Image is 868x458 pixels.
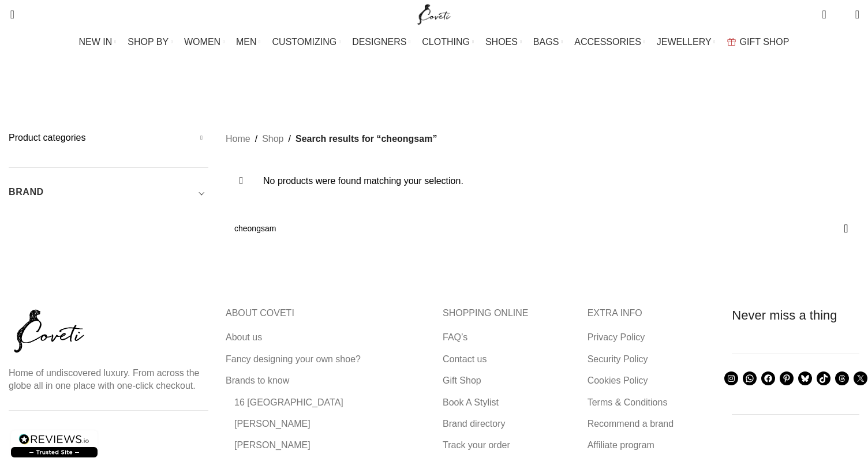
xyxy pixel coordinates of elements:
[352,36,406,47] span: DESIGNERS
[588,307,715,320] h5: EXTRA INFO
[588,374,649,387] a: Cookies Policy
[226,307,425,320] h5: ABOUT COVETI
[226,331,263,344] a: About us
[657,31,716,54] a: JEWELLERY
[3,3,14,26] a: Search
[226,132,250,147] a: Home
[79,31,117,54] a: NEW IN
[574,36,641,47] span: ACCESSORIES
[226,163,859,198] div: No products were found matching your selection.
[443,374,482,387] a: Gift Shop
[128,36,169,47] span: SHOP BY
[236,36,257,47] span: MEN
[352,31,410,54] a: DESIGNERS
[415,9,454,18] a: Site logo
[588,439,656,452] a: Affiliate program
[272,36,337,47] span: CUSTOMIZING
[835,3,847,26] div: My Wishlist
[443,396,500,409] a: Book A Stylist
[128,31,173,54] a: SHOP BY
[485,36,518,47] span: SHOES
[740,36,790,47] span: GIFT SHOP
[533,31,563,54] a: BAGS
[422,31,474,54] a: CLOTHING
[443,439,511,452] a: Track your order
[3,31,865,54] div: Main navigation
[422,36,470,47] span: CLOTHING
[823,6,832,14] span: 0
[272,66,596,97] h1: Search results: “cheongsam”
[234,439,312,452] a: [PERSON_NAME]
[443,331,469,344] a: FAQ’s
[184,36,220,47] span: WOMEN
[9,186,44,198] h5: BRAND
[574,31,645,54] a: ACCESSORIES
[295,132,437,147] span: Search results for “cheongsam”
[443,353,488,366] a: Contact us
[9,367,208,393] p: Home of undiscovered luxury. From across the globe all in one place with one-click checkout.
[234,396,345,409] a: 16 [GEOGRAPHIC_DATA]
[9,307,89,355] img: coveti-black-logo_ueqiqk.png
[727,38,736,46] img: GiftBag
[226,374,290,387] a: Brands to know
[262,132,283,147] a: Shop
[184,31,225,54] a: WOMEN
[588,353,649,366] a: Security Policy
[272,31,341,54] a: CUSTOMIZING
[226,132,437,147] nav: Breadcrumb
[727,31,790,54] a: GIFT SHOP
[236,31,260,54] a: MEN
[443,307,570,320] h5: SHOPPING ONLINE
[226,353,362,366] a: Fancy designing your own shoe?
[816,3,832,26] a: 0
[9,132,208,144] h5: Product categories
[657,36,712,47] span: JEWELLERY
[79,36,113,47] span: NEW IN
[588,418,675,430] a: Recommend a brand
[9,185,208,206] div: Toggle filter
[732,307,859,325] h3: Never miss a thing
[837,12,846,20] span: 0
[234,418,312,430] a: [PERSON_NAME]
[588,396,669,409] a: Terms & Conditions
[226,215,859,242] input: Search
[485,31,522,54] a: SHOES
[443,418,507,430] a: Brand directory
[533,36,559,47] span: BAGS
[588,331,646,344] a: Privacy Policy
